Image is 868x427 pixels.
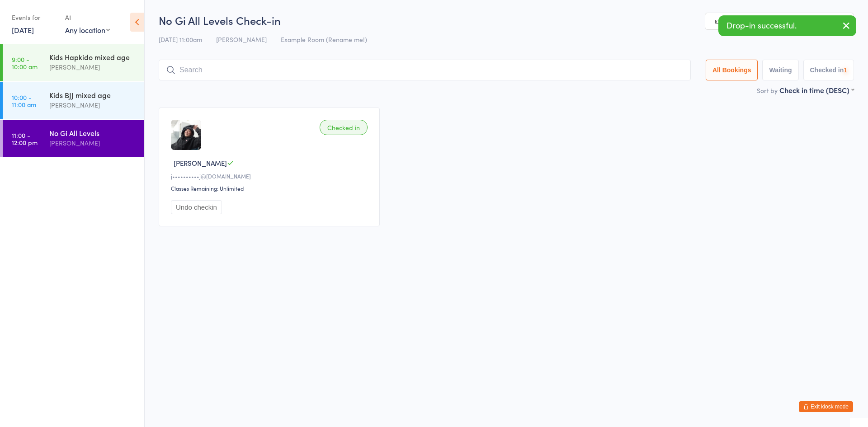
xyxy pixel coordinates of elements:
input: Search [159,60,691,80]
a: 10:00 -11:00 amKids BJJ mixed age[PERSON_NAME] [3,82,144,119]
div: [PERSON_NAME] [49,62,137,72]
label: Sort by [757,86,778,95]
button: Checked in1 [803,60,854,80]
div: 1 [844,66,847,74]
div: Kids Hapkido mixed age [49,52,137,62]
span: [DATE] 11:00am [159,35,202,44]
a: [DATE] [12,25,34,35]
time: 10:00 - 11:00 am [12,94,36,108]
h2: No Gi All Levels Check-in [159,13,854,28]
div: Classes Remaining: Unlimited [171,184,370,192]
div: [PERSON_NAME] [49,100,137,110]
div: j••••••••••j@[DOMAIN_NAME] [171,172,370,180]
time: 11:00 - 12:00 pm [12,131,38,146]
button: All Bookings [706,60,758,80]
a: 9:00 -10:00 amKids Hapkido mixed age[PERSON_NAME] [3,44,144,81]
div: Check in time (DESC) [779,85,854,95]
div: Checked in [320,120,368,135]
button: Exit kiosk mode [799,401,853,412]
time: 9:00 - 10:00 am [12,56,38,70]
button: Undo checkin [171,200,222,214]
a: 11:00 -12:00 pmNo Gi All Levels[PERSON_NAME] [3,120,144,157]
img: image1751604818.png [171,120,201,150]
div: Events for [12,10,56,25]
div: Any location [65,25,110,35]
button: Waiting [762,60,798,80]
div: Drop-in successful. [718,15,856,36]
span: Example Room (Rename me!) [281,35,367,44]
span: [PERSON_NAME] [216,35,267,44]
span: [PERSON_NAME] [174,158,227,168]
div: [PERSON_NAME] [49,138,137,148]
div: No Gi All Levels [49,128,137,138]
div: At [65,10,110,25]
div: Kids BJJ mixed age [49,90,137,100]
